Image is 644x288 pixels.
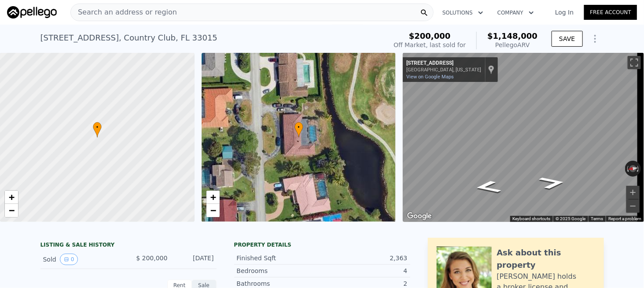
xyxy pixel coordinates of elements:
[405,210,434,222] img: Google
[394,41,466,49] div: Off Market, last sold for
[591,216,603,221] a: Terms
[234,241,410,248] div: Property details
[322,279,408,288] div: 2
[40,241,217,250] div: LISTING & SALE HISTORY
[322,266,408,275] div: 4
[626,186,640,199] button: Zoom in
[210,205,216,216] span: −
[488,65,494,74] a: Show location on map
[556,216,585,221] span: © 2025 Google
[294,122,303,137] div: •
[625,161,630,177] button: Rotate counterclockwise
[406,60,481,67] div: [STREET_ADDRESS]
[637,161,641,177] button: Rotate clockwise
[71,7,177,18] span: Search an address or region
[206,191,220,204] a: Zoom in
[497,247,595,271] div: Ask about this property
[405,210,434,222] a: Open this area in Google Maps (opens a new window)
[545,8,584,17] a: Log In
[552,31,582,47] button: SAVE
[43,254,121,265] div: Sold
[528,174,577,192] path: Go South, W Oakmont Dr
[435,5,490,21] button: Solutions
[237,266,322,275] div: Bedrooms
[237,254,322,262] div: Finished Sqft
[322,254,408,262] div: 2,363
[512,216,550,222] button: Keyboard shortcuts
[136,255,167,262] span: $ 200,000
[237,279,322,288] div: Bathrooms
[175,254,214,265] div: [DATE]
[628,56,641,69] button: Toggle fullscreen view
[586,30,604,48] button: Show Options
[93,122,102,137] div: •
[406,74,454,80] a: View on Google Maps
[9,205,15,216] span: −
[487,41,537,49] div: Pellego ARV
[626,199,640,213] button: Zoom out
[625,164,641,174] button: Reset the view
[206,204,220,217] a: Zoom out
[5,191,18,204] a: Zoom in
[9,192,15,203] span: +
[40,32,217,44] div: [STREET_ADDRESS] , Country Club , FL 33015
[463,177,513,196] path: Go North, W Oakmont Dr
[403,53,644,222] div: Map
[584,5,637,20] a: Free Account
[210,192,216,203] span: +
[406,67,481,73] div: [GEOGRAPHIC_DATA], [US_STATE]
[60,254,78,265] button: View historical data
[409,31,451,41] span: $200,000
[487,31,537,41] span: $1,148,000
[93,123,102,131] span: •
[7,6,57,18] img: Pellego
[294,123,303,131] span: •
[403,53,644,222] div: Street View
[490,5,541,21] button: Company
[608,216,641,221] a: Report a problem
[5,204,18,217] a: Zoom out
